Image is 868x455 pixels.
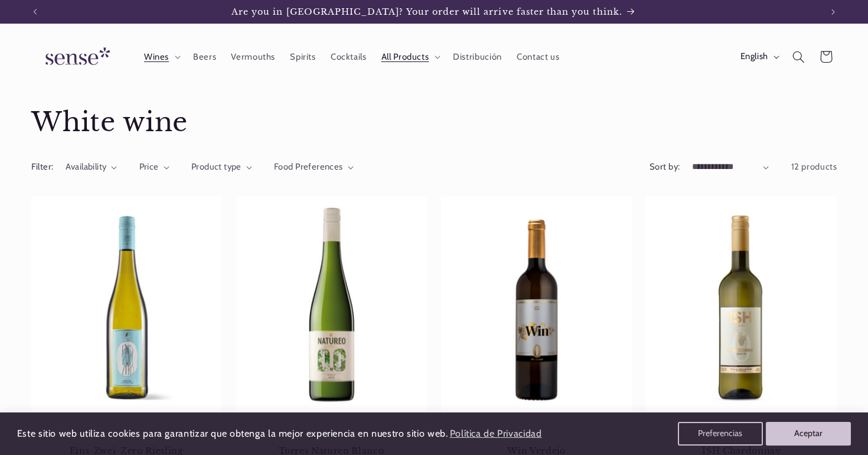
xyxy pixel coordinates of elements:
span: All Products [381,51,429,63]
button: Aceptar [766,422,851,446]
summary: Food Preferences (0 selected) [274,161,354,174]
span: Product type [191,161,242,172]
label: Sort by: [650,161,680,172]
h2: Filter: [31,161,54,174]
span: Distribución [453,51,502,63]
span: Contact us [517,51,559,63]
summary: Search [785,43,812,70]
span: Este sitio web utiliza cookies para garantizar que obtenga la mejor experiencia en nuestro sitio ... [17,428,448,439]
a: Política de Privacidad (opens in a new tab) [448,424,543,444]
button: English [733,45,785,69]
summary: All Products [374,44,446,70]
span: Spirits [290,51,315,63]
span: Price [139,161,159,172]
span: Wines [144,51,169,63]
a: Contact us [509,44,567,70]
a: Distribución [446,44,510,70]
span: Cocktails [331,51,367,63]
span: Beers [193,51,216,63]
span: Vermouths [231,51,275,63]
button: Preferencias [678,422,763,446]
summary: Product type (0 selected) [191,161,252,174]
span: English [740,50,768,63]
summary: Wines [136,44,185,70]
span: 12 products [791,161,837,172]
a: Sense [27,35,125,79]
img: Sense [31,40,120,74]
a: Beers [185,44,223,70]
h1: White wine [31,106,837,139]
span: Availability [66,161,106,172]
summary: Price [139,161,169,174]
span: Are you in [GEOGRAPHIC_DATA]? Your order will arrive faster than you think. [231,6,622,17]
a: Vermouths [224,44,283,70]
span: Food Preferences [274,161,343,172]
a: Spirits [283,44,324,70]
a: Cocktails [323,44,374,70]
summary: Availability (0 selected) [66,161,117,174]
